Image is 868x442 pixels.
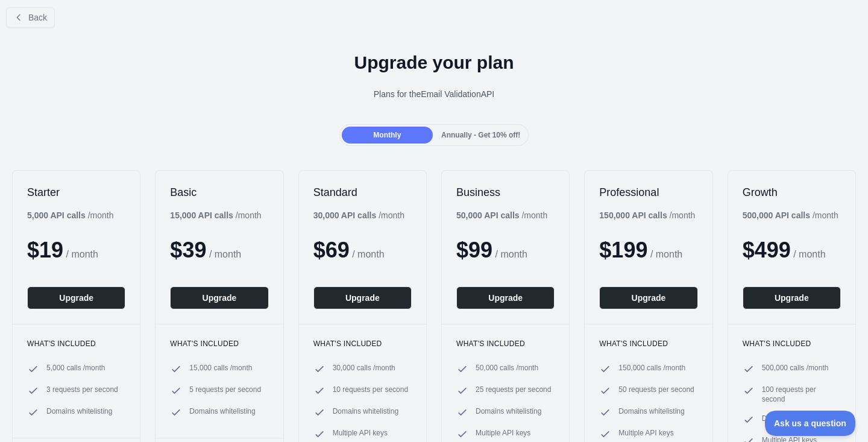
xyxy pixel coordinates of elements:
[743,209,838,221] div: / month
[743,185,841,200] h2: Growth
[456,210,520,220] b: 50,000 API calls
[599,210,667,220] b: 150,000 API calls
[599,185,697,200] h2: Professional
[456,209,547,221] div: / month
[599,209,695,221] div: / month
[743,210,810,220] b: 500,000 API calls
[599,238,647,262] span: $ 199
[456,185,555,200] h2: Business
[313,210,377,220] b: 30,000 API calls
[456,238,492,262] span: $ 99
[313,209,404,221] div: / month
[765,411,856,436] iframe: Toggle Customer Support
[313,185,412,200] h2: Standard
[313,238,350,262] span: $ 69
[743,238,791,262] span: $ 499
